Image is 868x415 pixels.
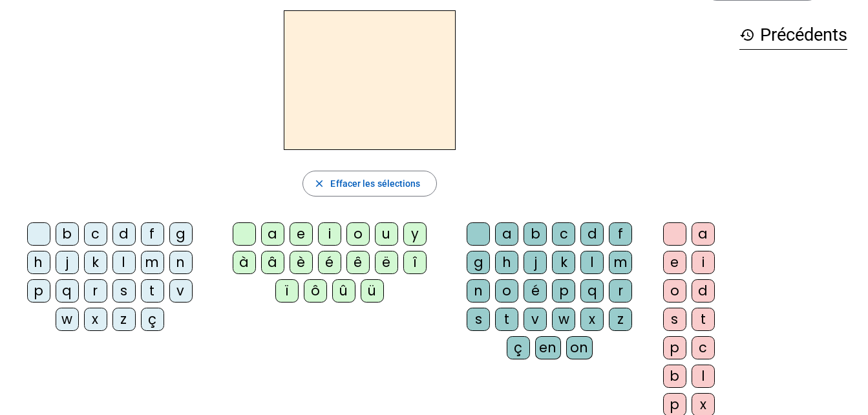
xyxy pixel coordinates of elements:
[318,222,341,246] div: i
[663,279,686,303] div: o
[56,308,79,331] div: w
[169,222,193,246] div: g
[495,308,518,331] div: t
[141,251,164,274] div: m
[692,308,715,331] div: t
[467,308,490,331] div: s
[663,308,686,331] div: s
[580,251,604,274] div: l
[739,21,847,50] h3: Précédents
[361,279,384,303] div: ü
[261,222,284,246] div: a
[330,176,420,191] span: Effacer les sélections
[663,365,686,388] div: b
[56,222,79,246] div: b
[261,251,284,274] div: â
[524,251,547,274] div: j
[27,251,50,274] div: h
[580,279,604,303] div: q
[313,178,325,189] mat-icon: close
[112,308,136,331] div: z
[84,251,107,274] div: k
[275,279,299,303] div: ï
[609,222,632,246] div: f
[507,336,530,359] div: ç
[467,279,490,303] div: n
[290,222,313,246] div: e
[141,308,164,331] div: ç
[692,279,715,303] div: d
[169,279,193,303] div: v
[304,279,327,303] div: ô
[535,336,561,359] div: en
[524,222,547,246] div: b
[580,308,604,331] div: x
[56,251,79,274] div: j
[467,251,490,274] div: g
[609,251,632,274] div: m
[84,308,107,331] div: x
[332,279,355,303] div: û
[609,279,632,303] div: r
[524,279,547,303] div: é
[692,336,715,359] div: c
[609,308,632,331] div: z
[663,251,686,274] div: e
[552,279,575,303] div: p
[692,222,715,246] div: a
[112,251,136,274] div: l
[346,251,370,274] div: ê
[290,251,313,274] div: è
[566,336,593,359] div: on
[495,251,518,274] div: h
[739,27,755,43] mat-icon: history
[112,279,136,303] div: s
[552,308,575,331] div: w
[84,222,107,246] div: c
[233,251,256,274] div: à
[375,222,398,246] div: u
[112,222,136,246] div: d
[141,279,164,303] div: t
[495,222,518,246] div: a
[318,251,341,274] div: é
[524,308,547,331] div: v
[692,365,715,388] div: l
[403,251,427,274] div: î
[580,222,604,246] div: d
[169,251,193,274] div: n
[403,222,427,246] div: y
[84,279,107,303] div: r
[56,279,79,303] div: q
[27,279,50,303] div: p
[141,222,164,246] div: f
[495,279,518,303] div: o
[692,251,715,274] div: i
[552,251,575,274] div: k
[302,171,436,197] button: Effacer les sélections
[346,222,370,246] div: o
[375,251,398,274] div: ë
[552,222,575,246] div: c
[663,336,686,359] div: p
